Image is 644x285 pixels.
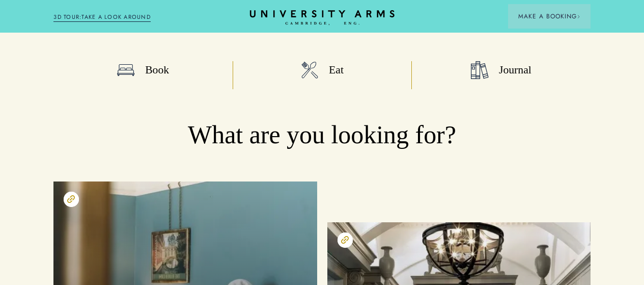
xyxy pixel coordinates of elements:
img: image-1032a7a99542b470336d6dd8b4de4d1effc4bb3d-27x28-svg [301,61,319,79]
button: Make a BookingArrow icon [508,4,591,29]
h3: Book [145,63,169,77]
a: 3D TOUR:TAKE A LOOK AROUND [53,13,151,22]
h3: Journal [499,63,531,77]
a: Book [53,61,232,89]
img: image-84912b104aeede839104f32f4863c0050f6e12c9-26x26-svg [471,61,489,79]
a: Home [248,10,396,25]
span: Make a Booking [518,12,580,21]
a: Eat [233,61,411,89]
img: Arrow icon [577,15,580,18]
img: image-9a474d898ce79cf645282ae7fc03ade7b400483f-33x22-svg [117,61,135,79]
h3: Eat [329,63,344,77]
